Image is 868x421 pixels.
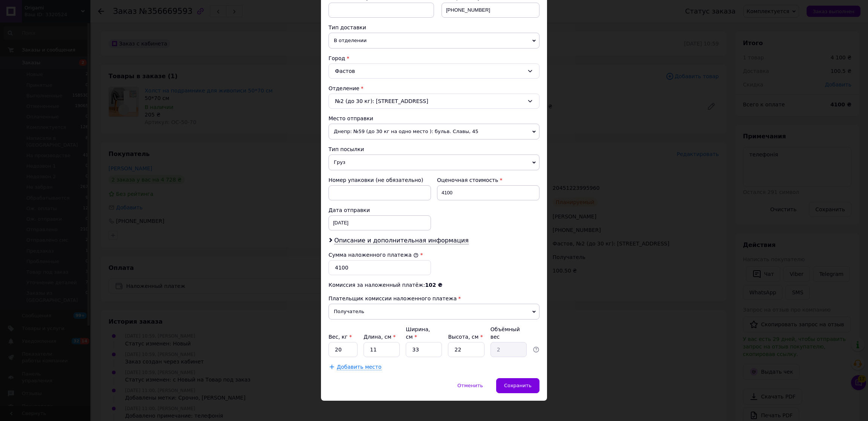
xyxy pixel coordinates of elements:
span: Сохранить [504,383,532,388]
span: Описание и дополнительная информация [334,237,469,244]
span: Тип посылки [329,146,364,152]
div: Фастов [329,64,539,79]
input: +380 [442,3,539,18]
div: Объёмный вес [491,326,527,341]
div: Оценочная стоимость [437,176,539,184]
span: Получатель [329,304,539,320]
label: Высота, см [448,334,483,340]
label: Длина, см [364,334,396,340]
label: Вес, кг [329,334,352,340]
span: Место отправки [329,115,373,121]
label: Ширина, см [406,326,430,340]
span: Плательщик комиссии наложенного платежа [329,295,457,301]
div: №2 (до 30 кг): [STREET_ADDRESS] [329,94,539,109]
span: Груз [329,154,539,170]
span: В отделении [329,33,539,48]
div: Дата отправки [329,206,431,214]
div: Номер упаковки (не обязательно) [329,176,431,184]
span: Тип доставки [329,24,366,30]
span: Добавить место [337,364,382,370]
span: Отменить [457,383,483,388]
div: Отделение [329,85,539,92]
span: 102 ₴ [425,282,442,288]
div: Город [329,55,539,62]
div: Комиссия за наложенный платёж: [329,281,539,289]
label: Сумма наложенного платежа [329,252,419,258]
span: Днепр: №59 (до 30 кг на одно место ): бульв. Славы, 45 [329,124,539,139]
